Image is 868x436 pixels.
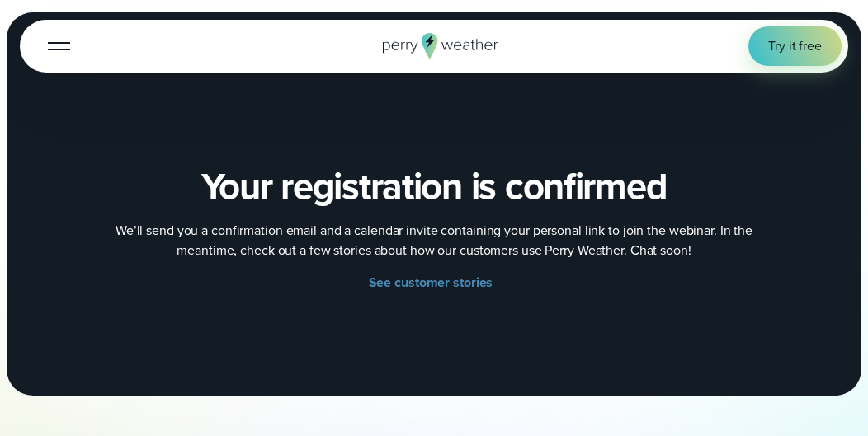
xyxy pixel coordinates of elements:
a: Try it free [748,26,842,66]
span: Try it free [768,36,822,56]
h2: Your registration is confirmed [201,164,668,208]
p: We’ll send you a confirmation email and a calendar invite containing your personal link to join t... [104,221,764,260]
span: See customer stories [369,273,493,293]
a: See customer stories [369,273,500,293]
